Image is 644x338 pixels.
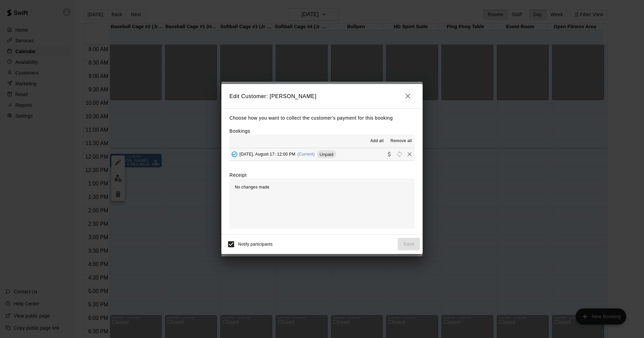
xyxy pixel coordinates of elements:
h2: Edit Customer: [PERSON_NAME] [221,84,423,108]
span: [DATE], August 17: 12:00 PM [239,152,296,157]
span: Reschedule [394,152,405,157]
p: Choose how you want to collect the customer's payment for this booking [229,114,415,122]
label: Receipt [229,172,247,178]
span: Remove all [390,138,412,144]
span: Remove [405,152,415,157]
button: Remove all [388,136,415,146]
span: Notify participants [238,242,273,247]
label: Bookings [229,128,250,134]
button: Added - Collect Payment [229,149,239,159]
span: No changes made [235,185,269,189]
span: Unpaid [317,152,336,157]
button: Added - Collect Payment[DATE], August 17: 12:00 PM(Current)UnpaidCollect paymentRescheduleRemove [229,148,415,161]
button: Add all [366,136,388,146]
span: Collect payment [384,152,394,157]
span: Add all [370,138,384,144]
span: (Current) [298,152,315,157]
